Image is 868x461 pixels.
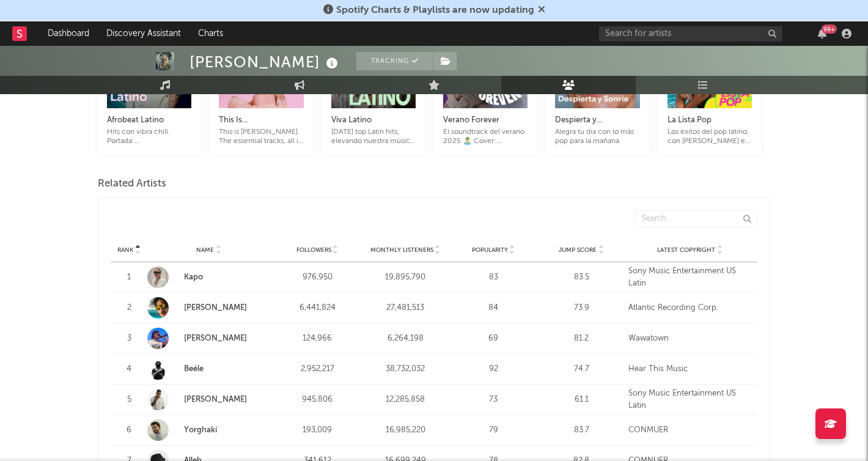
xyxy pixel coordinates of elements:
a: Viva Latino[DATE] top Latin hits, elevando nuestra música. Cover: [PERSON_NAME] [331,101,416,146]
div: 6 [117,424,141,437]
div: 5 [117,394,141,406]
a: La Lista PopLos éxitos del pop latino, con [PERSON_NAME] en portada. [668,101,752,146]
div: 79 [452,424,534,437]
div: 38,732,032 [364,363,446,375]
div: 16,985,220 [364,424,446,437]
a: Beéle [184,365,204,373]
a: Yorghaki [184,426,217,434]
div: Viva Latino [331,113,416,128]
a: [PERSON_NAME] [147,328,270,349]
button: Tracking [356,52,433,70]
div: 2,952,217 [276,363,358,375]
div: 74.7 [540,363,622,375]
a: [PERSON_NAME] [184,304,247,312]
div: Hits con vibra chill. Portada: [GEOGRAPHIC_DATA] [107,128,191,146]
span: Name [196,246,214,254]
a: Kapo [147,267,270,288]
div: 976,950 [276,271,358,284]
span: Jump Score [559,246,597,254]
div: 73.9 [540,302,622,314]
div: Afrobeat Latino [107,113,191,128]
div: 92 [452,363,534,375]
a: [PERSON_NAME] [147,389,270,410]
div: La Lista Pop [668,113,752,128]
div: 83.7 [540,424,622,437]
button: 99+ [818,29,826,39]
a: [PERSON_NAME] [184,396,247,404]
div: 69 [452,333,534,345]
div: Atlantic Recording Corp. [628,302,751,314]
a: Kapo [184,273,203,281]
a: [PERSON_NAME] [184,334,247,342]
div: 2 [117,302,141,314]
span: Latest Copyright [657,246,715,254]
div: This Is [PERSON_NAME] [219,113,303,128]
a: Despierta y [PERSON_NAME]Alegra tu día con lo más pop para la mañana. [555,101,639,146]
div: 99 + [822,24,837,34]
span: Spotify Charts & Playlists are now updating [336,6,534,15]
a: Yorghaki [147,419,270,441]
input: Search... [635,210,757,227]
div: 73 [452,394,534,406]
span: Related Artists [98,177,166,191]
div: 945,806 [276,394,358,406]
span: Dismiss [538,6,545,15]
div: [PERSON_NAME] [189,52,341,72]
a: [PERSON_NAME] [147,297,270,319]
span: Monthly Listeners [370,246,433,254]
div: 124,966 [276,333,358,345]
div: 19,895,790 [364,271,446,284]
a: Verano ForeverEl soundtrack del verano 2025 🏝️ Cover: [PERSON_NAME] [443,101,528,146]
div: 27,481,513 [364,302,446,314]
div: Verano Forever [443,113,528,128]
div: Despierta y [PERSON_NAME] [555,113,639,128]
div: 12,285,858 [364,394,446,406]
div: 6,441,824 [276,302,358,314]
span: Popularity [472,246,508,254]
div: 1 [117,271,141,284]
a: Beéle [147,358,270,380]
div: Alegra tu día con lo más pop para la mañana. [555,128,639,146]
input: Search for artists [599,26,782,42]
div: 84 [452,302,534,314]
div: 4 [117,363,141,375]
a: This Is [PERSON_NAME]This is [PERSON_NAME]. The essential tracks, all in one playlist. [219,101,303,146]
div: This is [PERSON_NAME]. The essential tracks, all in one playlist. [219,128,303,146]
div: 61.1 [540,394,622,406]
div: 81.2 [540,333,622,345]
div: Los éxitos del pop latino, con [PERSON_NAME] en portada. [668,128,752,146]
div: 83.5 [540,271,622,284]
span: Followers [296,246,331,254]
div: [DATE] top Latin hits, elevando nuestra música. Cover: [PERSON_NAME] [331,128,416,146]
div: 83 [452,271,534,284]
div: 193,009 [276,424,358,437]
div: 6,264,198 [364,333,446,345]
div: Sony Music Entertainment US Latin [628,265,751,289]
div: CONMUER [628,424,751,437]
a: Dashboard [39,21,98,46]
div: 3 [117,333,141,345]
a: Charts [189,21,232,46]
div: El soundtrack del verano 2025 🏝️ Cover: [PERSON_NAME] [443,128,528,146]
div: Hear This Music [628,363,751,375]
a: Discovery Assistant [98,21,189,46]
span: Rank [117,246,133,254]
div: Sony Music Entertainment US Latin [628,388,751,411]
div: Wawatown [628,333,751,345]
a: Afrobeat LatinoHits con vibra chill. Portada: [GEOGRAPHIC_DATA] [107,101,191,146]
